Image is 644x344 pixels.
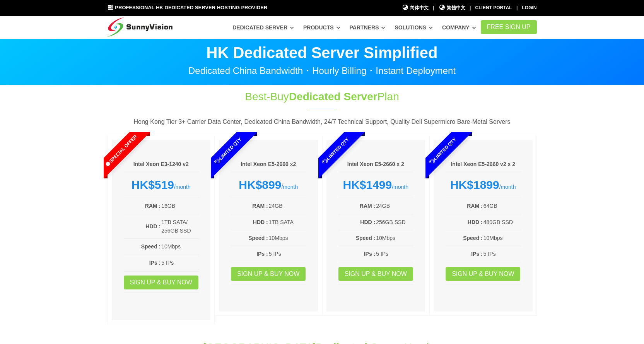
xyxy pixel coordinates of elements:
b: RAM : [467,203,482,209]
td: 24GB [268,201,306,211]
td: 5 IPs [161,258,199,267]
a: Sign up & Buy Now [231,267,306,281]
td: 5 IPs [376,249,413,258]
li: | [470,4,471,12]
a: Sign up & Buy Now [446,267,520,281]
a: Solutions [395,21,433,34]
a: Sign up & Buy Now [124,276,198,289]
li: | [516,4,518,12]
div: /month [338,178,414,192]
span: Dedicated Server [289,91,378,103]
h6: Intel Xeon E3-1240 v2 [123,161,199,168]
strong: HK$519 [132,178,174,191]
span: Limited Qty [196,118,261,183]
a: Partners [350,21,386,34]
h6: Intel Xeon E5-2660 x 2 [338,161,414,168]
strong: HK$1899 [450,178,499,191]
b: Speed : [463,235,483,241]
b: RAM : [360,203,375,209]
h1: Best-Buy Plan [193,89,451,104]
td: 5 IPs [483,249,521,258]
td: 10Mbps [376,233,413,243]
td: 10Mbps [161,242,199,251]
a: Dedicated Server [232,21,294,34]
b: Speed : [356,235,376,241]
div: /month [123,178,199,192]
b: IPs : [364,251,376,257]
div: /month [445,178,521,192]
b: HDD : [253,219,268,225]
td: 16GB [161,201,199,211]
td: 5 IPs [268,249,306,258]
a: FREE Sign Up [481,20,537,34]
a: Company [442,21,476,34]
td: 10Mbps [483,233,521,243]
span: Limited Qty [410,118,475,183]
td: 256GB SSD [376,217,413,227]
b: Speed : [141,243,161,250]
b: HDD : [468,219,483,225]
span: Professional HK Dedicated Server Hosting Provider [115,5,267,10]
li: | [433,4,434,12]
a: Products [303,21,340,34]
td: 10Mbps [268,233,306,243]
h6: Intel Xeon E5-2660 v2 x 2 [445,161,521,168]
td: 1TB SATA [268,217,306,227]
p: HK Dedicated Server Simplified [108,45,537,60]
h6: Intel Xeon E5-2660 x2 [231,161,306,168]
b: IPs : [149,260,161,266]
td: 64GB [483,201,521,211]
span: Special Offer [88,118,153,183]
td: 24GB [376,201,413,211]
td: 480GB SSD [483,217,521,227]
span: Limited Qty [303,118,368,183]
p: Hong Kong Tier 3+ Carrier Data Center, Dedicated China Bandwidth, 24/7 Technical Support, Quality... [108,117,537,127]
p: Dedicated China Bandwidth・Hourly Billing・Instant Deployment [108,66,537,75]
b: HDD : [360,219,375,225]
b: Speed : [248,235,268,241]
td: 1TB SATA/ 256GB SSD [161,217,199,236]
strong: HK$1499 [343,178,392,191]
a: 简体中文 [402,4,429,12]
a: Sign up & Buy Now [338,267,413,281]
a: 繁體中文 [439,4,465,12]
b: RAM : [252,203,268,209]
b: HDD : [145,223,161,229]
b: RAM : [145,203,161,209]
a: Login [522,5,537,10]
b: IPs : [471,251,483,257]
div: /month [231,178,306,192]
strong: HK$899 [239,178,281,191]
b: IPs : [256,251,268,257]
a: Client Portal [475,5,512,10]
